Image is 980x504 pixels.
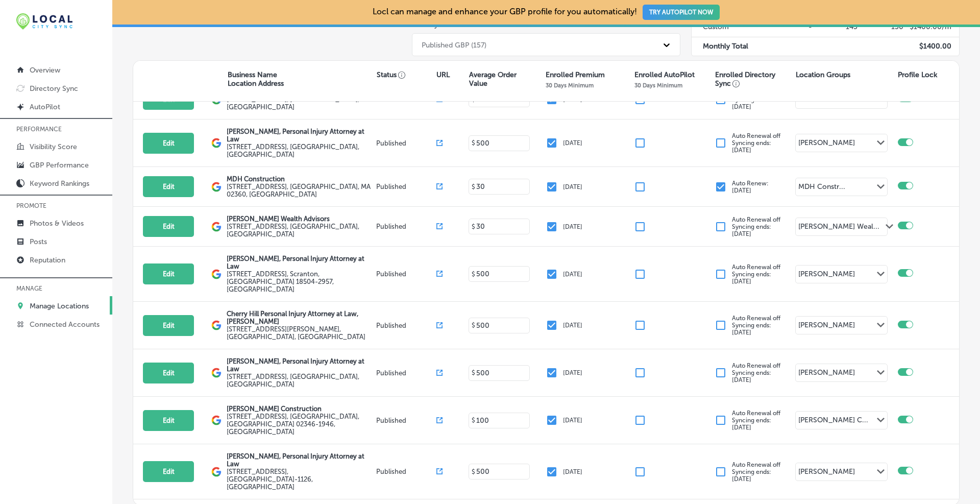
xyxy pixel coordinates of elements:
p: URL [436,70,450,79]
div: Published GBP (157) [422,40,486,49]
p: Keyword Rankings [30,179,89,188]
p: Auto Renewal off [732,263,780,285]
p: $ [472,468,475,475]
td: $ 1400.00 /m [904,18,960,37]
p: Enrolled Premium [546,70,605,79]
p: Photos & Videos [30,219,84,228]
p: [DATE] [563,223,582,230]
button: Edit [143,410,194,431]
p: Reputation [30,256,65,265]
p: 30 Days Minimum [634,82,682,89]
p: Published [376,139,436,147]
p: Auto Renewal off [732,132,780,154]
p: $ [472,271,475,278]
p: Auto Renewal off [732,216,780,237]
button: Edit [143,133,194,154]
label: [STREET_ADDRESS] , [GEOGRAPHIC_DATA], [GEOGRAPHIC_DATA] [227,95,374,111]
p: [DATE] [563,183,582,190]
button: Edit [143,363,194,383]
p: [DATE] [563,322,582,329]
p: Published [376,322,436,329]
button: Edit [143,263,194,284]
img: logo [211,320,222,330]
p: Auto Renewal off [732,410,780,431]
span: Syncing ends: [DATE] [732,223,771,237]
p: Connected Accounts [30,320,100,329]
label: [STREET_ADDRESS][PERSON_NAME] , [GEOGRAPHIC_DATA], [GEOGRAPHIC_DATA] [227,325,374,341]
p: Overview [30,66,60,75]
span: Syncing ends: [DATE] [732,322,771,336]
div: MDH Constr... [798,182,845,194]
p: [DATE] [563,139,582,147]
p: $ [472,223,475,230]
p: Published [376,369,436,377]
td: 145 [813,18,858,37]
button: Edit [143,315,194,336]
p: $ [472,139,475,147]
td: 150 [858,18,903,37]
img: logo [211,269,222,279]
span: Syncing ends: [DATE] [732,96,771,110]
img: logo [211,467,222,477]
p: Business Name Location Address [228,70,284,88]
p: Visibility Score [30,142,77,151]
p: Cherry Hill Personal Injury Attorney at Law, [PERSON_NAME] [227,310,374,325]
span: Syncing ends: [DATE] [732,139,771,154]
div: [PERSON_NAME] [798,467,855,479]
div: [PERSON_NAME] [798,368,855,380]
p: [DATE] [563,369,582,376]
button: TRY AUTOPILOT NOW [643,5,720,20]
label: [STREET_ADDRESS] , [GEOGRAPHIC_DATA], [GEOGRAPHIC_DATA] 02346-1946, [GEOGRAPHIC_DATA] [227,413,374,436]
p: Auto Renewal off [732,315,780,336]
div: [PERSON_NAME] C... [798,416,868,427]
label: [STREET_ADDRESS] , [GEOGRAPHIC_DATA], MA 02360, [GEOGRAPHIC_DATA] [227,183,374,198]
td: - [767,18,813,37]
p: Posts [30,237,47,246]
div: [PERSON_NAME] [798,138,855,150]
p: Published [376,223,436,230]
td: $ 1400.00 [904,37,960,56]
td: Custom [692,18,768,37]
img: logo [211,138,222,148]
p: 30 Days Minimum [546,82,594,89]
img: 12321ecb-abad-46dd-be7f-2600e8d3409flocal-city-sync-logo-rectangle.png [16,13,72,30]
label: [STREET_ADDRESS] , [GEOGRAPHIC_DATA], [GEOGRAPHIC_DATA] [227,223,374,238]
p: [PERSON_NAME], Personal Injury Attorney at Law [227,452,374,468]
button: Edit [143,176,194,197]
td: Monthly Total [692,37,768,56]
p: AutoPilot [30,103,60,111]
p: [DATE] [563,468,582,475]
p: Manage Locations [30,302,89,310]
p: $ [472,417,475,424]
p: Enrolled Directory Sync [715,70,791,88]
p: Published [376,468,436,475]
img: logo [211,182,222,192]
p: [PERSON_NAME], Personal Injury Attorney at Law [227,357,374,373]
p: Average Order Value [469,70,517,88]
label: [STREET_ADDRESS] , [GEOGRAPHIC_DATA], [GEOGRAPHIC_DATA] [227,373,374,388]
span: Syncing ends: [DATE] [732,417,771,431]
p: Status [377,70,436,79]
button: Edit [143,216,194,237]
p: Auto Renewal off [732,362,780,383]
img: logo [211,415,222,425]
p: Auto Renewal off [732,461,780,483]
p: [PERSON_NAME], Personal Injury Attorney at Law [227,128,374,143]
p: Published [376,183,436,190]
p: Published [376,270,436,278]
button: Edit [143,461,194,482]
p: Auto Renew: [DATE] [732,180,769,194]
div: [PERSON_NAME] Weal... [798,222,879,234]
p: [PERSON_NAME] Wealth Advisors [227,215,374,223]
p: [PERSON_NAME], Personal Injury Attorney at Law [227,255,374,270]
p: [PERSON_NAME] Construction [227,405,374,413]
div: [PERSON_NAME] [798,321,855,332]
p: Directory Sync [30,84,78,93]
p: $ [472,369,475,376]
span: Syncing ends: [DATE] [732,468,771,483]
p: Enrolled AutoPilot [634,70,695,79]
p: [DATE] [563,417,582,424]
p: Profile Lock [898,70,944,79]
p: MDH Construction [227,175,374,183]
img: logo [211,368,222,378]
